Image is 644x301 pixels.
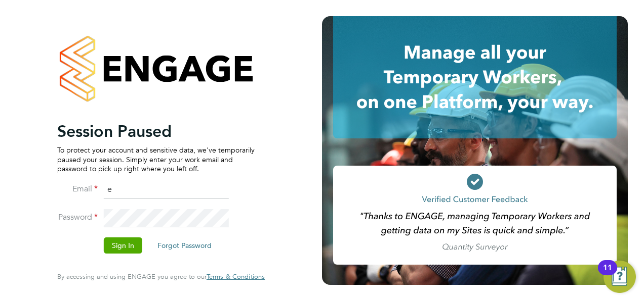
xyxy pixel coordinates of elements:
button: Forgot Password [149,237,220,254]
input: Enter your work email... [104,181,229,199]
button: Sign In [104,237,142,254]
p: To protect your account and sensitive data, we've temporarily paused your session. Simply enter y... [57,145,255,173]
a: Terms & Conditions [207,273,265,281]
div: 11 [603,268,612,281]
span: By accessing and using ENGAGE you agree to our [57,272,265,281]
h2: Session Paused [57,121,255,141]
label: Password [57,212,98,223]
label: Email [57,184,98,194]
button: Open Resource Center, 11 new notifications [603,261,636,293]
